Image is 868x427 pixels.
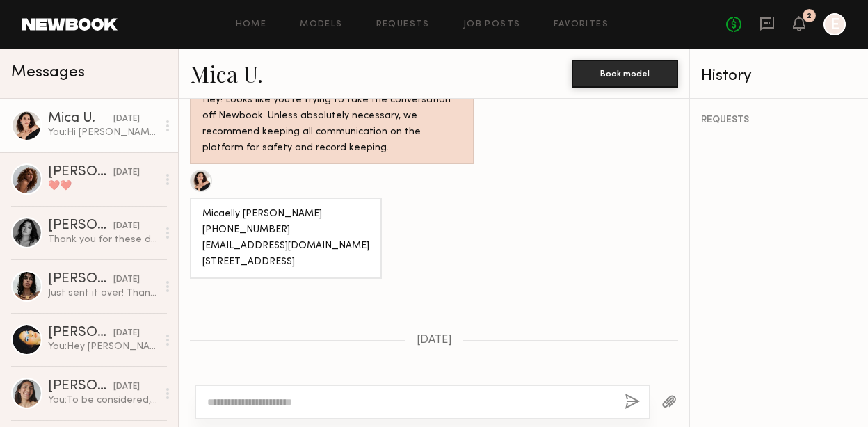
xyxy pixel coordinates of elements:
[807,13,812,20] div: 2
[48,380,113,394] div: [PERSON_NAME]
[300,20,342,29] a: Models
[48,126,157,139] div: You: Hi [PERSON_NAME], we are moving forward with you as a hair model on 9/11. [PERSON_NAME] will...
[113,220,140,233] div: [DATE]
[190,58,263,88] a: Mica U.
[701,68,857,84] div: History
[48,273,113,287] div: [PERSON_NAME]
[701,115,857,125] div: REQUESTS
[202,92,462,156] div: Hey! Looks like you’re trying to take the conversation off Newbook. Unless absolutely necessary, ...
[48,233,157,246] div: Thank you for these details. Is the rate negotiable?
[48,340,157,353] div: You: Hey [PERSON_NAME], thank you for letting me know! Unfortunately they are dyes for the shoots...
[48,112,113,126] div: Mica U.
[823,13,846,35] a: E
[572,67,678,79] a: Book model
[48,287,157,300] div: Just sent it over! Thank you
[48,166,113,179] div: [PERSON_NAME]
[48,219,113,233] div: [PERSON_NAME]
[113,327,140,340] div: [DATE]
[48,179,157,193] div: ❤️❤️
[48,326,113,340] div: [PERSON_NAME]
[113,113,140,126] div: [DATE]
[554,20,609,29] a: Favorites
[48,394,157,407] div: You: To be considered, please send: 1. Hair Color History (last 5 years): * When was the last tim...
[113,166,140,179] div: [DATE]
[572,60,678,88] button: Book model
[113,273,140,287] div: [DATE]
[11,65,85,81] span: Messages
[417,335,452,346] span: [DATE]
[463,20,521,29] a: Job Posts
[113,380,140,394] div: [DATE]
[202,207,369,271] div: Micaelly [PERSON_NAME] [PHONE_NUMBER] [EMAIL_ADDRESS][DOMAIN_NAME] [STREET_ADDRESS]
[236,20,267,29] a: Home
[376,20,430,29] a: Requests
